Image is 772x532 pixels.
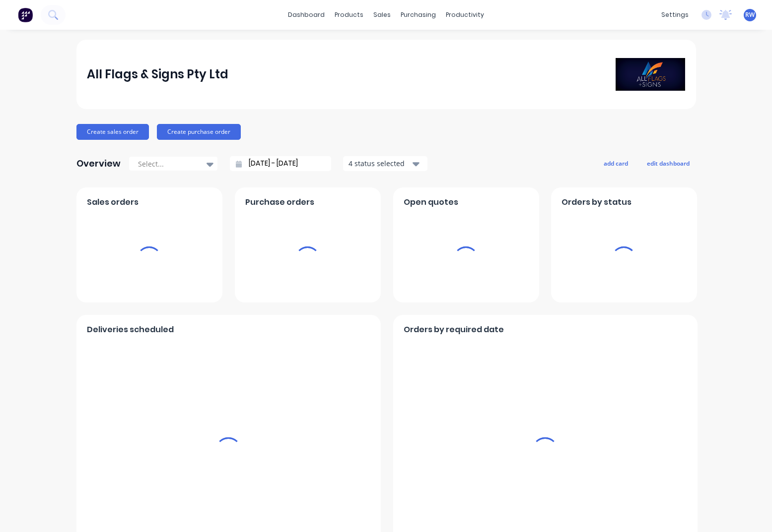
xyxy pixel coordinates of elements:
[87,64,228,84] div: All Flags & Signs Pty Ltd
[368,7,396,22] div: sales
[404,324,504,336] span: Orders by required date
[245,196,314,208] span: Purchase orders
[283,7,330,22] a: dashboard
[343,156,427,171] button: 4 status selected
[157,124,241,140] button: Create purchase order
[349,158,411,169] div: 4 status selected
[597,157,634,170] button: add card
[656,7,694,22] div: settings
[441,7,489,22] div: productivity
[745,10,755,19] span: RW
[330,7,368,22] div: products
[404,196,458,208] span: Open quotes
[18,7,33,22] img: Factory
[640,157,696,170] button: edit dashboard
[616,58,685,91] img: All Flags & Signs Pty Ltd
[76,124,149,140] button: Create sales order
[87,324,174,336] span: Deliveries scheduled
[561,196,632,208] span: Orders by status
[87,196,139,208] span: Sales orders
[76,154,121,174] div: Overview
[396,7,441,22] div: purchasing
